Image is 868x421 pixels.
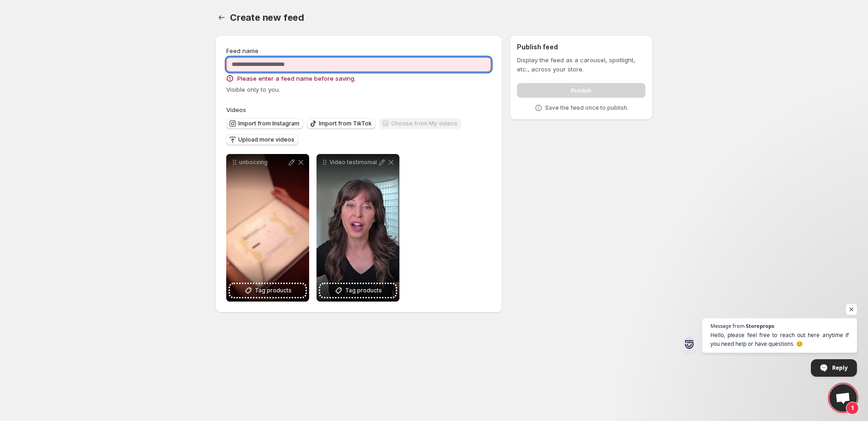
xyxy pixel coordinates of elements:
[226,86,280,93] span: Visible only to you.
[226,134,298,145] button: Upload more videos
[829,384,857,412] a: Open chat
[255,286,292,295] span: Tag products
[832,360,848,376] span: Reply
[746,323,774,328] span: Storeprops
[307,118,375,129] button: Import from TikTok
[545,104,628,112] p: Save the feed once to publish.
[320,284,396,297] button: Tag products
[239,159,287,166] p: unbocxing
[710,331,849,348] span: Hello, please feel free to reach out here anytime if you need help or have questions. 😊
[319,120,372,127] span: Import from TikTok
[230,12,304,23] span: Create new feed
[710,323,745,328] span: Message from
[230,284,305,297] button: Tag products
[345,286,382,295] span: Tag products
[237,74,356,83] span: Please enter a feed name before saving.
[226,154,309,302] div: unbocxingTag products
[846,402,859,415] span: 1
[517,55,645,74] p: Display the feed as a carousel, spotlight, etc., across your store.
[215,11,228,24] button: Settings
[329,159,377,166] p: Video testimonial
[226,118,303,129] button: Import from Instagram
[517,42,645,52] h2: Publish feed
[226,106,246,113] span: Videos
[317,154,399,302] div: Video testimonialTag products
[238,120,299,127] span: Import from Instagram
[226,47,258,54] span: Feed name
[238,136,294,143] span: Upload more videos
